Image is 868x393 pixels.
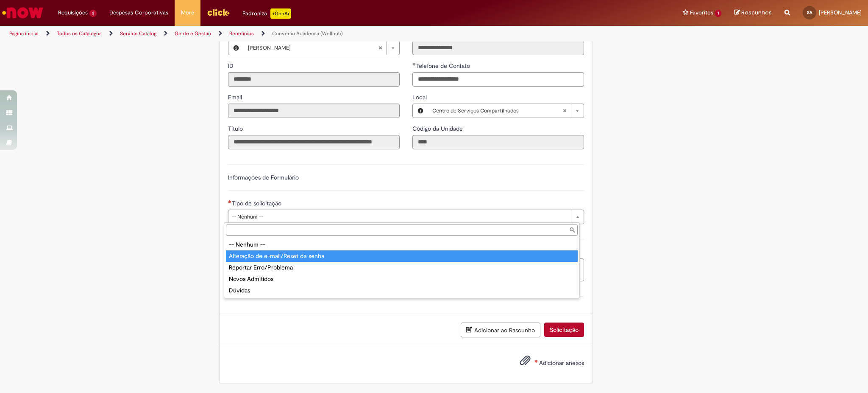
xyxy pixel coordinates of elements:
div: Dúvidas [226,285,578,296]
div: Alteração de e-mail/Reset de senha [226,250,578,262]
div: -- Nenhum -- [226,239,578,250]
ul: Tipo de solicitação [224,237,579,298]
div: Novos Admitidos [226,273,578,285]
div: Reportar Erro/Problema [226,262,578,273]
